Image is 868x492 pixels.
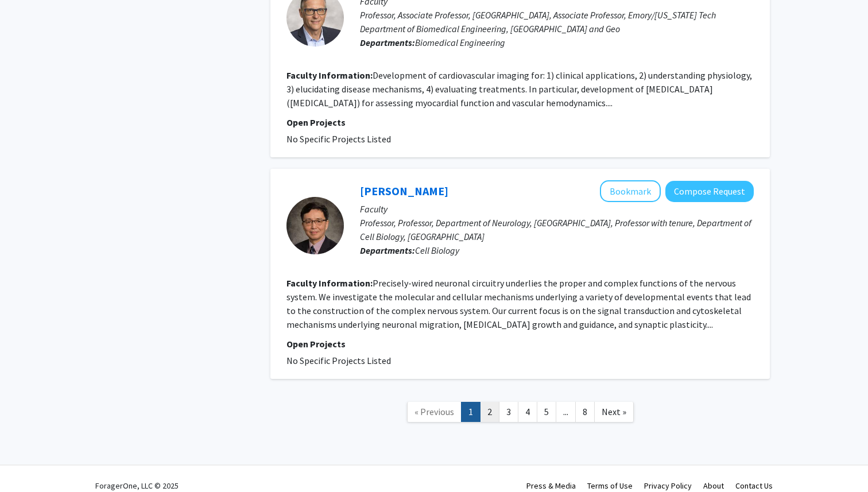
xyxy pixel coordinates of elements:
span: Biomedical Engineering [415,37,505,48]
a: 5 [537,402,556,422]
button: Add James Zheng to Bookmarks [600,180,661,202]
a: 2 [480,402,499,422]
fg-read-more: Precisely-wired neuronal circuitry underlies the proper and complex functions of the nervous syst... [286,277,751,330]
a: Contact Us [735,481,773,491]
span: ... [563,406,568,417]
nav: Page navigation [270,390,770,437]
p: Open Projects [286,337,754,351]
span: No Specific Projects Listed [286,355,391,366]
b: Departments: [360,245,415,256]
p: Open Projects [286,115,754,129]
a: Press & Media [526,481,576,491]
p: Professor, Associate Professor, [GEOGRAPHIC_DATA], Associate Professor, Emory/[US_STATE] Tech Dep... [360,8,754,36]
span: Cell Biology [415,245,459,256]
a: Terms of Use [587,481,633,491]
span: « Previous [414,406,454,417]
a: Privacy Policy [644,481,692,491]
a: 1 [461,402,480,422]
a: 3 [499,402,518,422]
p: Faculty [360,202,754,216]
fg-read-more: Development of cardiovascular imaging for: 1) clinical applications, 2) understanding physiology,... [286,69,752,109]
b: Departments: [360,37,415,48]
iframe: Chat [9,440,49,483]
a: 8 [575,402,595,422]
a: About [703,481,724,491]
b: Faculty Information: [286,69,373,81]
span: Next » [602,406,626,417]
span: No Specific Projects Listed [286,133,391,145]
b: Faculty Information: [286,277,373,289]
a: [PERSON_NAME] [360,184,448,198]
a: 4 [518,402,537,422]
button: Compose Request to James Zheng [665,181,754,202]
p: Professor, Professor, Department of Neurology, [GEOGRAPHIC_DATA], Professor with tenure, Departme... [360,216,754,243]
a: Next [594,402,634,422]
a: Previous Page [407,402,462,422]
